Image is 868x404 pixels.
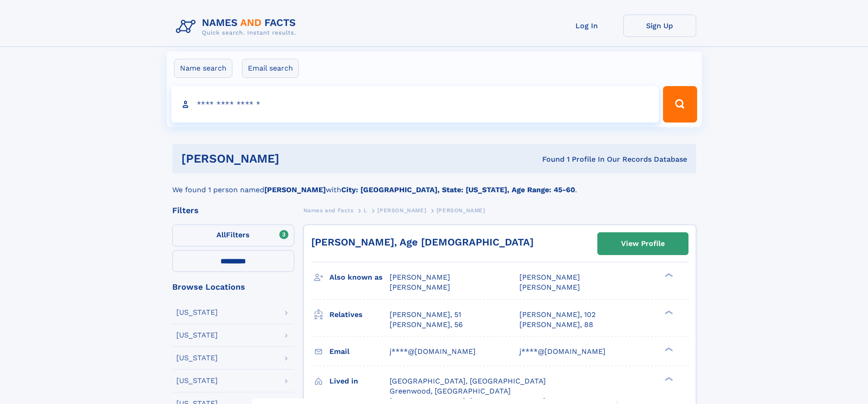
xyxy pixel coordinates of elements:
[519,273,580,281] span: [PERSON_NAME]
[176,309,218,316] div: [US_STATE]
[390,377,546,385] span: [GEOGRAPHIC_DATA], [GEOGRAPHIC_DATA]
[171,86,659,123] input: search input
[663,376,673,382] div: ❯
[216,230,226,239] span: All
[390,310,461,320] a: [PERSON_NAME], 51
[437,207,485,214] span: [PERSON_NAME]
[377,205,426,216] a: [PERSON_NAME]
[176,332,218,339] div: [US_STATE]
[242,59,299,78] label: Email search
[329,307,390,322] h3: Relatives
[411,154,687,164] div: Found 1 Profile In Our Records Database
[390,387,511,395] span: Greenwood, [GEOGRAPHIC_DATA]
[550,15,623,37] a: Log In
[390,283,450,291] span: [PERSON_NAME]
[377,207,426,214] span: [PERSON_NAME]
[172,225,294,246] label: Filters
[172,206,294,215] div: Filters
[598,233,688,255] a: View Profile
[663,346,673,352] div: ❯
[663,86,697,123] button: Search Button
[519,310,596,320] a: [PERSON_NAME], 102
[623,15,696,37] a: Sign Up
[364,207,367,214] span: L
[303,205,354,216] a: Names and Facts
[390,273,450,281] span: [PERSON_NAME]
[390,320,463,330] a: [PERSON_NAME], 56
[329,270,390,285] h3: Also known as
[176,377,218,384] div: [US_STATE]
[181,153,411,164] h1: [PERSON_NAME]
[663,272,673,278] div: ❯
[172,283,294,291] div: Browse Locations
[264,185,326,194] b: [PERSON_NAME]
[329,344,390,359] h3: Email
[519,320,593,330] a: [PERSON_NAME], 88
[364,205,367,216] a: L
[172,15,303,39] img: Logo Names and Facts
[621,233,665,254] div: View Profile
[519,283,580,291] span: [PERSON_NAME]
[341,185,575,194] b: City: [GEOGRAPHIC_DATA], State: [US_STATE], Age Range: 45-60
[663,309,673,315] div: ❯
[172,174,696,195] div: We found 1 person named with .
[176,354,218,362] div: [US_STATE]
[329,373,390,389] h3: Lived in
[174,59,232,78] label: Name search
[311,236,534,248] a: [PERSON_NAME], Age [DEMOGRAPHIC_DATA]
